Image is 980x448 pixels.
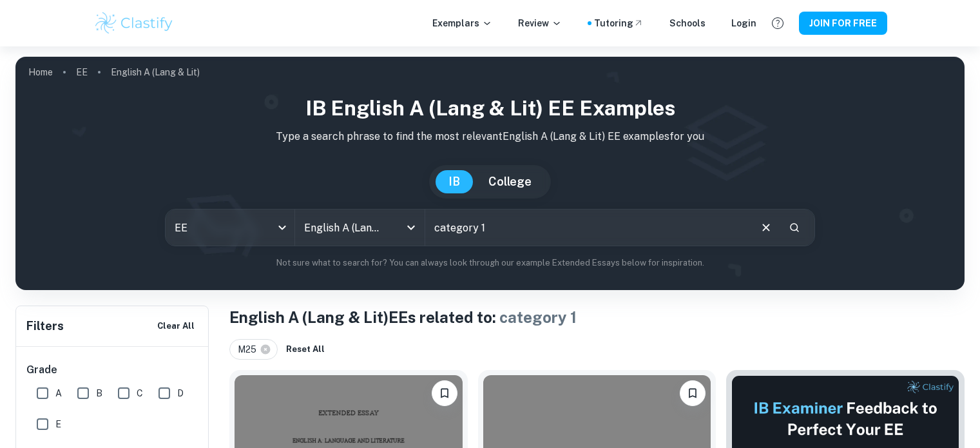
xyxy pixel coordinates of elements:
[111,65,200,79] p: English A (Lang & Lit)
[96,386,102,400] span: B
[166,209,294,246] div: EE
[754,215,778,240] button: Clear
[26,93,954,124] h1: IB English A (Lang & Lit) EE examples
[55,417,61,431] span: E
[229,306,965,329] h1: English A (Lang & Lit) EEs related to:
[680,380,706,406] button: Please log in to bookmark exemplars
[26,317,64,335] h6: Filters
[154,317,198,336] button: Clear All
[767,12,789,34] button: Help and Feedback
[432,380,457,406] button: Please log in to bookmark exemplars
[76,63,88,81] a: EE
[669,16,706,30] a: Schools
[26,129,954,144] p: Type a search phrase to find the most relevant English A (Lang & Lit) EE examples for you
[26,257,954,269] p: Not sure what to search for? You can always look through our example Extended Essays below for in...
[518,16,562,30] p: Review
[402,219,420,237] button: Open
[425,209,749,246] input: E.g. A Doll's House, Sylvia Plath, identity and belonging...
[28,63,53,81] a: Home
[731,16,756,30] a: Login
[594,16,644,30] a: Tutoring
[783,217,805,239] button: Search
[229,339,278,360] div: M25
[26,362,199,378] h6: Grade
[177,386,184,400] span: D
[499,308,577,326] span: category 1
[15,57,965,290] img: profile cover
[238,342,262,356] span: M25
[283,340,328,359] button: Reset All
[93,10,175,36] img: Clastify logo
[799,12,887,35] button: JOIN FOR FREE
[476,170,544,193] button: College
[55,386,62,400] span: A
[432,16,492,30] p: Exemplars
[436,170,473,193] button: IB
[137,386,143,400] span: C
